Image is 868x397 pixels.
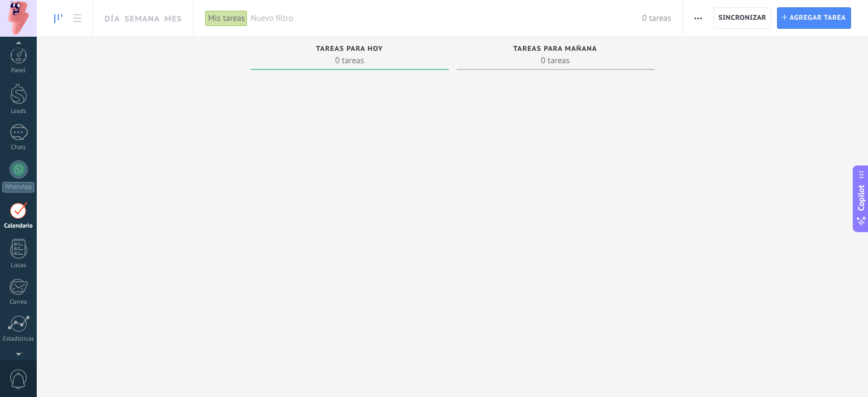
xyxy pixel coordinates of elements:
[856,185,867,211] span: Copilot
[49,7,68,29] a: To-do line
[2,335,35,343] div: Estadísticas
[2,299,35,306] div: Correo
[642,13,671,24] span: 0 tareas
[2,108,35,115] div: Leads
[777,7,851,29] button: Agregar tarea
[719,15,767,21] span: Sincronizar
[2,67,35,75] div: Panel
[250,13,642,24] span: Nuevo filtro
[257,45,443,55] div: Tareas para hoy
[2,144,35,151] div: Chats
[714,7,772,29] button: Sincronizar
[513,45,597,53] span: Tareas para mañana
[690,7,706,29] button: Más
[257,55,443,66] span: 0 tareas
[2,182,34,193] div: WhatsApp
[205,10,248,27] div: Mis tareas
[2,223,35,230] div: Calendario
[2,262,35,269] div: Listas
[462,55,649,66] span: 0 tareas
[462,45,649,55] div: Tareas para mañana
[68,7,87,29] a: To-do list
[316,45,383,53] span: Tareas para hoy
[789,8,846,28] span: Agregar tarea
